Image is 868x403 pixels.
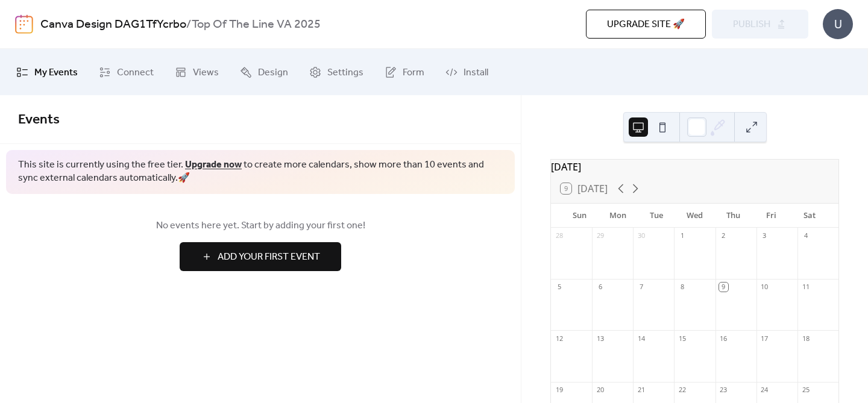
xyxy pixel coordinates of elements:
div: Sat [790,204,829,228]
div: 2 [719,231,728,240]
span: Settings [327,63,363,82]
div: 19 [555,386,564,395]
a: My Events [7,54,87,90]
span: My Events [34,63,78,82]
div: 10 [760,283,769,292]
div: 4 [801,231,810,240]
span: This site is currently using the free tier. to create more calendars, show more than 10 events an... [18,158,503,186]
a: Install [436,54,497,90]
div: 23 [719,386,728,395]
div: 24 [760,386,769,395]
a: Connect [90,54,163,90]
div: 28 [555,231,564,240]
div: 29 [596,231,605,240]
div: 16 [719,334,728,343]
div: 9 [719,283,728,292]
div: 25 [801,386,810,395]
a: Add Your First Event [18,242,503,271]
span: Design [258,63,288,82]
div: 22 [678,386,687,395]
div: Mon [599,204,638,228]
div: 3 [760,231,769,240]
a: Design [231,54,297,90]
div: 21 [637,386,646,395]
span: Events [18,107,60,133]
span: Connect [117,63,154,82]
div: 11 [801,283,810,292]
div: 1 [678,231,687,240]
span: Add Your First Event [218,250,320,264]
div: 15 [678,334,687,343]
span: Form [403,63,424,82]
span: Upgrade site 🚀 [607,17,685,32]
div: Thu [714,204,752,228]
a: Views [166,54,228,90]
a: Upgrade now [185,155,242,174]
button: Upgrade site 🚀 [586,10,706,39]
b: Top Of The Line VA 2025 [192,13,321,36]
a: Form [376,54,433,90]
div: 8 [678,283,687,292]
div: 17 [760,334,769,343]
div: 12 [555,334,564,343]
div: 5 [555,283,564,292]
div: Sun [561,204,599,228]
span: No events here yet. Start by adding your first one! [18,219,503,233]
div: Fri [752,204,791,228]
div: 14 [637,334,646,343]
div: 20 [596,386,605,395]
div: [DATE] [551,160,838,174]
img: logo [15,14,33,34]
div: 7 [637,283,646,292]
div: 6 [596,283,605,292]
div: U [823,9,853,39]
div: 18 [801,334,810,343]
div: 30 [637,231,646,240]
div: Tue [637,204,676,228]
div: 13 [596,334,605,343]
button: Add Your First Event [180,242,341,271]
a: Settings [300,54,373,90]
span: Views [193,63,219,82]
a: Canva Design DAG1TfYcrbo [40,13,186,36]
div: Wed [676,204,714,228]
b: / [186,13,192,36]
span: Install [464,63,488,82]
